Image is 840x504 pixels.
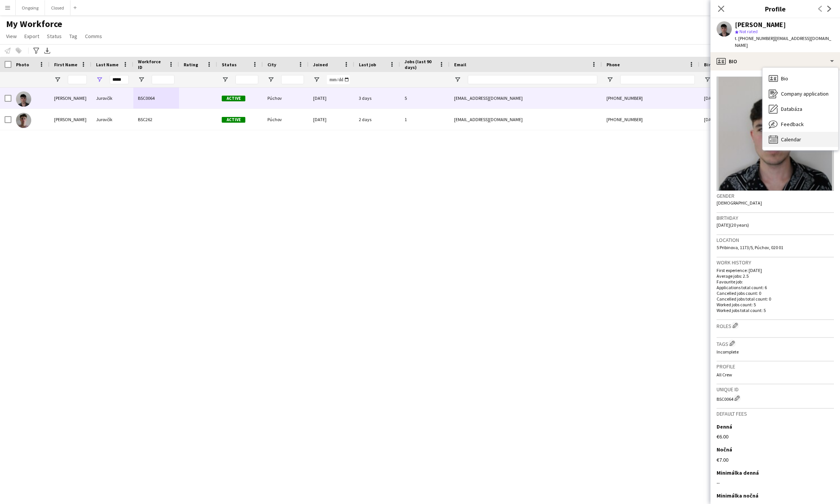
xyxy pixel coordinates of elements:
[263,88,309,109] div: Púchov
[717,492,758,499] h3: Minimálka nočná
[354,88,400,109] div: 3 days
[710,4,840,14] h3: Profile
[781,90,829,97] span: Company application
[47,33,62,40] span: Status
[699,109,748,130] div: [DATE]
[717,302,834,307] p: Worked jobs count: 5
[400,88,450,109] div: 5
[717,410,834,417] h3: Default fees
[96,76,103,83] button: Open Filter Menu
[717,77,834,191] img: Crew avatar or photo
[24,33,39,40] span: Export
[717,245,783,250] span: 5 Pribinova, 1173/5, Púchov, 020 01
[327,75,350,84] input: Joined Filter Input
[3,31,20,41] a: View
[781,75,788,82] span: Bio
[66,31,80,41] a: Tag
[717,433,834,440] div: €6.00
[763,132,838,147] div: Calendar
[717,372,834,378] p: All Crew
[620,75,695,84] input: Phone Filter Input
[699,88,748,109] div: [DATE]
[717,469,759,476] h3: Minimálka denná
[717,339,834,347] h3: Tags
[16,113,31,128] img: Matúš Jurovčík
[704,76,711,83] button: Open Filter Menu
[454,76,461,83] button: Open Filter Menu
[133,88,179,109] div: BSC0064
[69,33,77,40] span: Tag
[16,0,45,15] button: Ongoing
[735,35,774,41] span: t. [PHONE_NUMBER]
[717,285,834,290] p: Applications total count: 6
[717,386,834,393] h3: Unique ID
[21,31,42,41] a: Export
[85,33,102,40] span: Comms
[133,109,179,130] div: BSC262
[606,76,613,83] button: Open Filter Menu
[45,0,70,15] button: Closed
[16,62,29,67] span: Photo
[717,273,834,279] p: Average jobs: 2.5
[450,88,602,109] div: [EMAIL_ADDRESS][DOMAIN_NAME]
[6,33,17,40] span: View
[602,88,699,109] div: [PHONE_NUMBER]
[781,121,804,128] span: Feedback
[184,62,198,67] span: Rating
[54,62,77,67] span: First Name
[602,109,699,130] div: [PHONE_NUMBER]
[717,307,834,313] p: Worked jobs total count: 5
[739,29,758,34] span: Not rated
[313,62,328,67] span: Joined
[50,109,91,130] div: [PERSON_NAME]
[717,259,834,266] h3: Work history
[717,322,834,330] h3: Roles
[91,109,133,130] div: Jurovčík
[96,62,118,67] span: Last Name
[359,62,376,67] span: Last job
[16,91,31,107] img: Jakub Jurovčík
[717,296,834,302] p: Cancelled jobs total count: 0
[222,62,237,67] span: Status
[717,222,749,228] span: [DATE] (20 years)
[781,106,802,112] span: Databáza
[235,75,258,84] input: Status Filter Input
[763,101,838,117] div: Databáza
[717,267,834,273] p: First experience: [DATE]
[717,200,762,206] span: [DEMOGRAPHIC_DATA]
[68,75,87,84] input: First Name Filter Input
[454,62,466,67] span: Email
[309,88,354,109] div: [DATE]
[717,237,834,243] h3: Location
[450,109,602,130] div: [EMAIL_ADDRESS][DOMAIN_NAME]
[263,109,309,130] div: Púchov
[717,290,834,296] p: Cancelled jobs count: 0
[32,46,41,55] app-action-btn: Advanced filters
[717,279,834,285] p: Favourite job:
[717,479,834,486] div: --
[222,76,229,83] button: Open Filter Menu
[44,31,65,41] a: Status
[267,76,274,83] button: Open Filter Menu
[717,363,834,370] h3: Profile
[717,349,834,355] p: Incomplete
[110,75,129,84] input: Last Name Filter Input
[6,18,62,30] span: My Workforce
[43,46,52,55] app-action-btn: Export XLSX
[82,31,105,41] a: Comms
[152,75,174,84] input: Workforce ID Filter Input
[606,62,620,67] span: Phone
[717,192,834,199] h3: Gender
[717,214,834,221] h3: Birthday
[54,76,61,83] button: Open Filter Menu
[309,109,354,130] div: [DATE]
[138,59,165,70] span: Workforce ID
[763,71,838,86] div: Bio
[313,76,320,83] button: Open Filter Menu
[267,62,276,67] span: City
[138,76,145,83] button: Open Filter Menu
[763,117,838,132] div: Feedback
[717,446,732,453] h3: Nočná
[91,88,133,109] div: Jurovčík
[281,75,304,84] input: City Filter Input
